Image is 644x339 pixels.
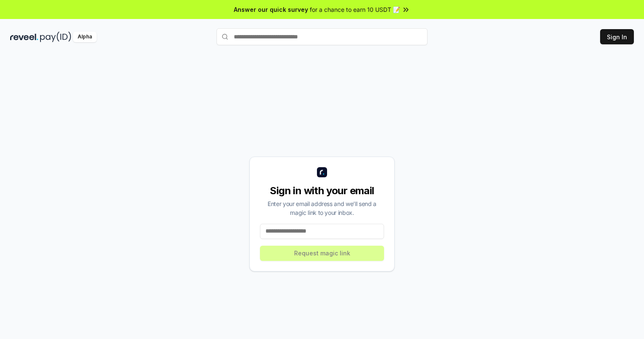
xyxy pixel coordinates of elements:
button: Sign In [600,29,634,44]
img: reveel_dark [10,32,38,42]
span: for a chance to earn 10 USDT 📝 [310,5,400,14]
img: logo_small [317,167,327,177]
span: Answer our quick survey [234,5,308,14]
img: pay_id [40,32,71,42]
div: Alpha [73,32,97,42]
div: Enter your email address and we’ll send a magic link to your inbox. [260,199,384,217]
div: Sign in with your email [260,184,384,198]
